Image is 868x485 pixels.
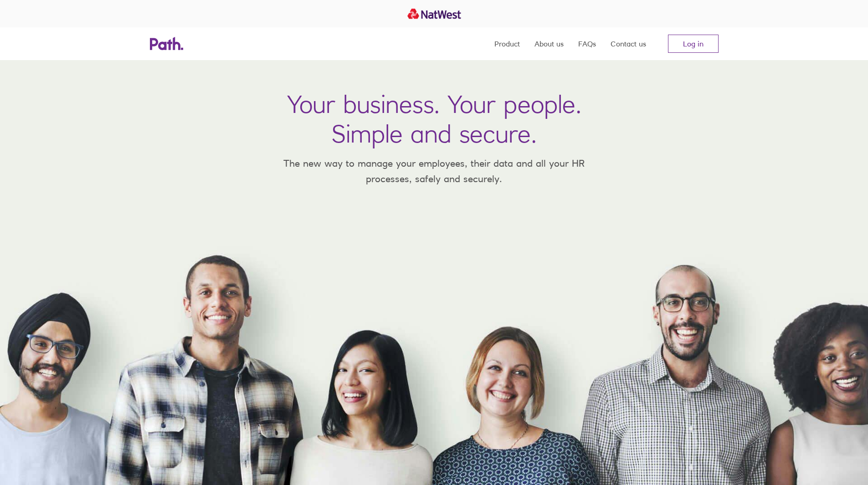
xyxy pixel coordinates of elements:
[534,27,564,60] a: About us
[494,27,520,60] a: Product
[270,156,598,186] p: The new way to manage your employees, their data and all your HR processes, safely and securely.
[668,35,719,53] a: Log in
[611,27,646,60] a: Contact us
[287,89,581,148] h1: Your business. Your people. Simple and secure.
[578,27,596,60] a: FAQs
